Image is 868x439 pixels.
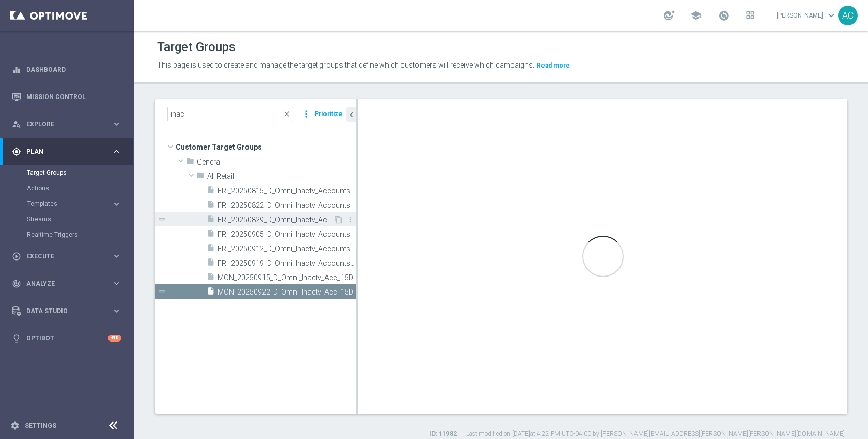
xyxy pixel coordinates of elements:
[167,107,293,121] input: Quick find group or folder
[207,172,357,181] span: All Retail
[112,306,121,316] i: keyboard_arrow_right
[690,10,702,21] span: school
[207,287,215,299] i: insert_drive_file
[207,215,215,226] i: insert_drive_file
[27,184,107,192] a: Actions
[112,147,121,156] i: keyboard_arrow_right
[11,120,122,128] button: person_search Explore keyboard_arrow_right
[27,201,112,207] div: Templates
[429,430,457,438] label: ID: 11982
[218,259,357,268] span: FRI_20250919_D_Omni_Inactv_Accounts_45D
[218,216,333,224] span: FRI_20250829_D_Omni_Inactv_Accounts
[26,56,121,83] a: Dashboard
[12,120,112,129] div: Explore
[112,199,121,209] i: keyboard_arrow_right
[466,430,845,438] label: Last modified on [DATE] at 4:22 PM UTC-04:00 by [PERSON_NAME][EMAIL_ADDRESS][PERSON_NAME][PERSON_...
[11,66,122,74] button: equalizer Dashboard
[27,201,101,207] span: Templates
[838,6,858,25] div: AC
[12,83,121,110] div: Mission Control
[11,280,122,288] button: track_changes Analyze keyboard_arrow_right
[26,83,121,110] a: Mission Control
[346,216,354,224] i: more_vert
[346,107,357,122] button: chevron_left
[218,187,357,196] span: FRI_20250815_D_Omni_Inactv_Accounts
[12,306,112,316] div: Data Studio
[10,421,20,430] i: settings
[12,252,112,261] div: Execute
[207,186,215,198] i: insert_drive_file
[826,10,837,21] span: keyboard_arrow_down
[12,252,21,261] i: play_circle_outline
[218,245,357,253] span: FRI_20250912_D_Omni_Inactv_Accounts_45D
[207,258,215,270] i: insert_drive_file
[27,231,107,239] a: Realtime Triggers
[27,227,133,242] div: Realtime Triggers
[25,422,56,429] a: Settings
[12,147,21,156] i: gps_fixed
[12,65,21,74] i: equalizer
[112,251,121,261] i: keyboard_arrow_right
[207,229,215,241] i: insert_drive_file
[536,60,571,71] button: Read more
[218,273,357,282] span: MON_20250915_D_Omni_Inactv_Acc_15D
[27,169,107,177] a: Target Groups
[157,40,236,55] h1: Target Groups
[26,149,112,155] span: Plan
[27,215,107,223] a: Streams
[197,158,357,167] span: General
[112,119,121,129] i: keyboard_arrow_right
[108,335,121,342] div: +10
[207,200,215,212] i: insert_drive_file
[11,252,122,261] button: play_circle_outline Execute keyboard_arrow_right
[26,281,112,287] span: Analyze
[186,157,194,169] i: folder
[27,196,133,212] div: Templates
[218,201,357,210] span: FRI_20250822_D_Omni_Inactv_Accounts
[27,212,133,227] div: Streams
[12,334,21,343] i: lightbulb
[347,110,357,120] i: chevron_left
[218,230,357,239] span: FRI_20250905_D_Omni_Inactv_Accounts
[27,181,133,196] div: Actions
[112,279,121,288] i: keyboard_arrow_right
[334,216,343,224] i: Duplicate Target group
[313,107,344,121] button: Prioritize
[157,61,534,69] span: This page is used to create and manage the target groups that define which customers will receive...
[27,200,122,208] button: Templates keyboard_arrow_right
[26,121,112,127] span: Explore
[207,243,215,255] i: insert_drive_file
[27,165,133,181] div: Target Groups
[26,324,108,352] a: Optibot
[207,272,215,284] i: insert_drive_file
[12,279,21,288] i: track_changes
[196,171,205,183] i: folder
[176,140,357,154] span: Customer Target Groups
[26,308,112,314] span: Data Studio
[11,93,122,101] button: Mission Control
[218,288,357,297] span: MON_20250922_D_Omni_Inactv_Acc_15D
[776,8,838,23] a: [PERSON_NAME]keyboard_arrow_down
[26,253,112,259] span: Execute
[11,307,122,315] button: Data Studio keyboard_arrow_right
[11,334,122,343] button: lightbulb Optibot +10
[12,279,112,288] div: Analyze
[12,120,21,129] i: person_search
[283,110,291,118] span: close
[301,107,312,121] i: more_vert
[12,324,121,352] div: Optibot
[12,56,121,83] div: Dashboard
[11,148,122,156] button: gps_fixed Plan keyboard_arrow_right
[12,147,112,156] div: Plan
